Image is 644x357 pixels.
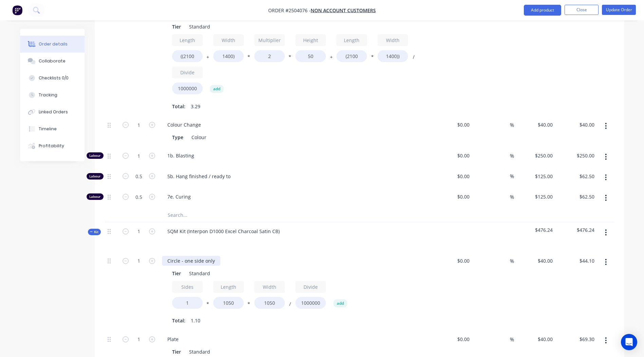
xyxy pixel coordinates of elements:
input: Label [254,34,285,46]
span: % [510,172,514,180]
span: 1.10 [191,317,200,324]
button: Add product [524,5,561,16]
input: Label [213,34,244,46]
input: Value [172,50,203,62]
div: Tier [169,268,184,278]
input: Label [378,34,408,46]
input: Label [295,281,326,293]
div: Tracking [39,92,57,98]
input: Label [336,34,367,46]
div: Colour Change [162,120,206,130]
span: 7e. Curing [167,193,428,200]
div: Checklists 0/0 [39,75,69,81]
div: Profitability [39,143,64,149]
div: Standard [186,268,213,278]
input: Value [213,50,244,62]
button: add [210,85,224,93]
span: % [510,152,514,160]
span: Total: [172,317,185,324]
span: $476.24 [558,226,594,233]
input: Value [254,297,285,309]
span: 5b. Hang finished / ready to [167,173,428,180]
div: Timeline [39,126,57,132]
div: Circle - one side only [162,256,220,266]
span: % [510,257,514,265]
input: Value [172,297,203,309]
div: SQM Kit (Interpon D1000 Excel Charcoal Satin CB) [162,226,285,236]
input: Value [378,50,408,62]
input: Label [254,281,285,293]
input: Value [336,50,367,62]
div: Standard [186,22,213,32]
button: Collaborate [20,53,85,70]
div: Collaborate [39,58,66,64]
input: Label [172,34,203,46]
div: Standard [186,347,213,357]
div: Labour [87,173,104,180]
div: Plate [162,334,184,344]
input: Label [295,34,326,46]
div: Open Intercom Messenger [621,334,637,350]
span: 3.29 [191,103,200,110]
div: Order details [39,41,68,47]
button: Checklists 0/0 [20,70,85,87]
input: Value [295,50,326,62]
span: 1b. Blasting [167,152,428,159]
button: / [410,56,417,61]
span: Total: [172,103,185,110]
input: Value [295,297,326,309]
button: / [287,303,293,308]
button: Linked Orders [20,104,85,120]
span: Kit [90,229,99,234]
span: % [510,193,514,201]
input: Label [213,281,244,293]
div: Tier [169,22,184,32]
button: Close [565,5,599,15]
button: Tracking [20,87,85,104]
span: Order #2504076 - [268,7,311,14]
a: Non account customers [311,7,376,14]
input: Label [172,281,203,293]
div: Kit [88,229,101,235]
input: Value [172,82,203,94]
div: Tier [169,347,184,357]
div: Labour [87,193,104,200]
span: % [510,336,514,343]
input: Value [213,297,244,309]
div: Type [169,132,186,142]
input: Label [172,67,203,78]
button: add [333,299,347,307]
button: + [328,56,335,61]
div: Colour [189,132,209,142]
input: Value [254,50,285,62]
input: Search... [167,208,303,222]
div: Linked Orders [39,109,68,115]
button: Profitability [20,137,85,154]
img: Factory [12,5,22,15]
button: + [204,56,211,61]
button: Order details [20,36,85,53]
div: Labour [87,152,104,159]
button: Update Order [602,5,636,15]
span: % [510,121,514,129]
span: $476.24 [517,226,553,233]
button: Timeline [20,120,85,137]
